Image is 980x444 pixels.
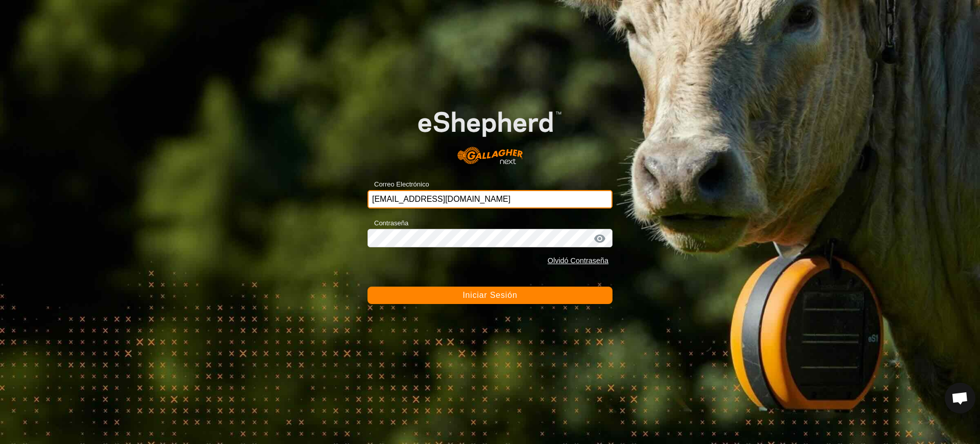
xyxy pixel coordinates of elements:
img: Logo de eShepherd [392,91,588,175]
label: Contraseña [367,218,408,228]
a: Olvidó Contraseña [548,256,608,265]
input: Correo Electrónico [367,190,612,208]
span: Iniciar Sesión [462,291,517,299]
div: Chat abierto [945,383,975,413]
button: Iniciar Sesión [367,287,612,304]
label: Correo Electrónico [367,179,429,190]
